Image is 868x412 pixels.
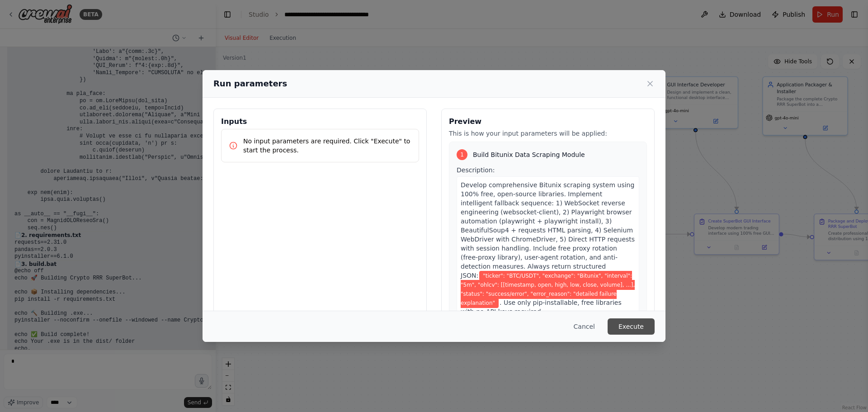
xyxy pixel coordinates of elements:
[221,116,419,127] h3: Inputs
[457,149,467,160] div: 1
[461,299,622,315] span: . Use only pip-installable, free libraries with no API keys required.
[608,318,655,335] button: Execute
[213,77,287,90] h2: Run parameters
[243,137,411,155] p: No input parameters are required. Click "Execute" to start the process.
[461,271,635,308] span: Variable: "ticker": "BTC/USDT", "exchange": "Bitunix", "interval": "5m", "ohlcv": [[timestamp, op...
[449,116,647,127] h3: Preview
[473,150,585,159] span: Build Bitunix Data Scraping Module
[566,318,602,335] button: Cancel
[461,181,635,279] span: Develop comprehensive Bitunix scraping system using 100% free, open-source libraries. Implement i...
[457,166,495,174] span: Description:
[449,129,647,138] p: This is how your input parameters will be applied:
